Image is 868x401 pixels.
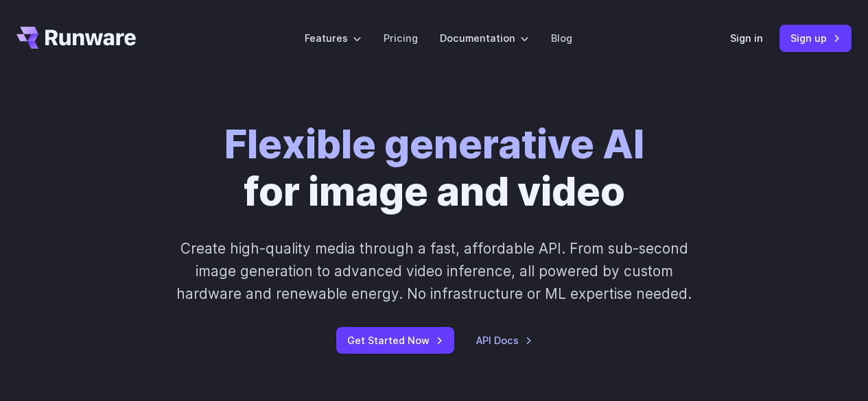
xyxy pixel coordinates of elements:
label: Features [305,30,362,46]
h1: for image and video [224,121,644,215]
a: Pricing [384,30,418,46]
strong: Flexible generative AI [224,120,644,168]
a: Go to / [16,27,136,49]
label: Documentation [440,30,529,46]
a: Sign up [779,25,852,51]
a: Get Started Now [336,327,454,354]
a: Sign in [730,30,763,46]
a: Blog [551,30,572,46]
p: Create high-quality media through a fast, affordable API. From sub-second image generation to adv... [167,237,701,306]
a: API Docs [476,332,532,348]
